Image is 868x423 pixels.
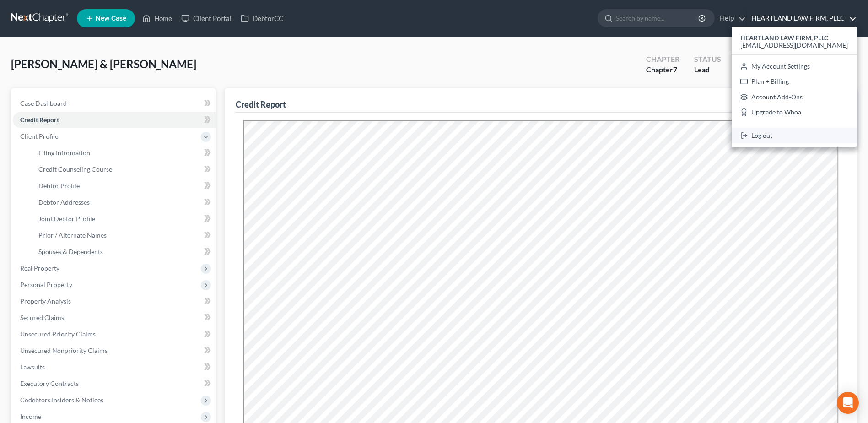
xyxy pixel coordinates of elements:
a: Credit Report [13,112,216,128]
a: Debtor Addresses [31,194,216,211]
a: Unsecured Priority Claims [13,326,216,342]
span: Unsecured Nonpriority Claims [20,347,108,354]
input: Search by name... [616,10,700,27]
a: Account Add-Ons [732,89,857,105]
div: Chapter [646,54,679,65]
a: Plan + Billing [732,74,857,89]
span: Income [20,412,41,420]
div: Credit Report [236,99,286,110]
a: Upgrade to Whoa [732,105,857,120]
a: Lawsuits [13,359,216,375]
span: Client Profile [20,132,58,140]
a: Executory Contracts [13,375,216,392]
span: Personal Property [20,281,72,288]
span: [PERSON_NAME] & [PERSON_NAME] [11,57,196,70]
span: Debtor Addresses [38,198,90,206]
a: Property Analysis [13,293,216,309]
a: Client Portal [177,10,236,27]
a: Spouses & Dependents [31,244,216,260]
span: Executory Contracts [20,380,79,387]
span: Unsecured Priority Claims [20,330,96,338]
span: Property Analysis [20,297,71,305]
div: Lead [694,65,721,75]
span: 7 [673,65,677,74]
span: New Case [96,15,126,22]
a: DebtorCC [236,10,288,27]
div: Status [694,54,721,65]
a: Filing Information [31,145,216,161]
a: Debtor Profile [31,178,216,194]
a: Secured Claims [13,309,216,326]
span: Secured Claims [20,314,64,321]
div: HEARTLAND LAW FIRM, PLLC [732,27,857,147]
a: Credit Counseling Course [31,161,216,178]
span: Spouses & Dependents [38,248,103,255]
strong: HEARTLAND LAW FIRM, PLLC [740,34,828,42]
span: Lawsuits [20,363,45,371]
span: Case Dashboard [20,99,67,107]
span: Prior / Alternate Names [38,231,107,239]
span: Real Property [20,264,59,272]
span: Joint Debtor Profile [38,215,95,222]
a: Prior / Alternate Names [31,227,216,244]
a: Joint Debtor Profile [31,211,216,227]
a: My Account Settings [732,59,857,74]
a: Unsecured Nonpriority Claims [13,342,216,359]
a: Home [138,10,177,27]
span: Codebtors Insiders & Notices [20,396,103,404]
span: Credit Report [20,116,59,124]
a: Help [715,10,746,27]
a: Log out [732,128,857,143]
div: Open Intercom Messenger [837,392,859,414]
a: Case Dashboard [13,95,216,112]
span: [EMAIL_ADDRESS][DOMAIN_NAME] [740,41,848,49]
a: HEARTLAND LAW FIRM, PLLC [747,10,857,27]
div: Chapter [646,65,679,75]
span: Filing Information [38,149,90,157]
span: Debtor Profile [38,182,80,190]
span: Credit Counseling Course [38,165,112,173]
